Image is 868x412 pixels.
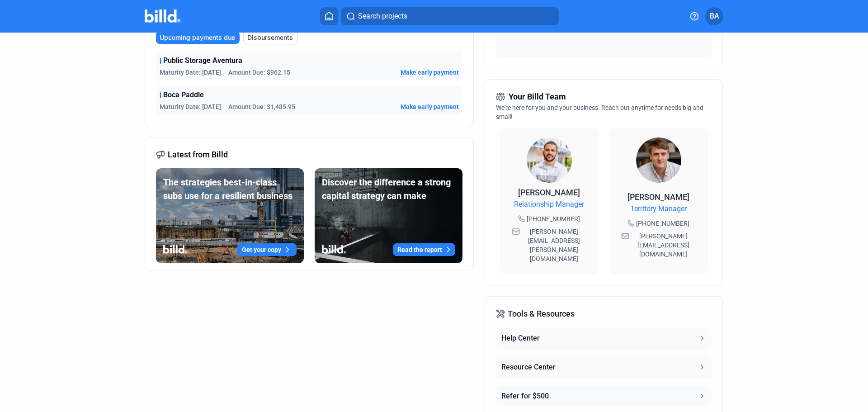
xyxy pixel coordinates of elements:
[156,31,240,44] button: Upcoming payments due
[243,31,298,44] button: Disbursements
[630,204,687,214] span: Territory Manager
[496,327,711,349] button: Help Center
[168,148,228,161] span: Latest from Billd
[228,102,295,111] span: Amount Due: $1,485.95
[163,175,297,203] div: The strategies best-in-class subs use for a resilient business
[501,333,540,344] div: Help Center
[518,188,580,197] span: [PERSON_NAME]
[496,356,711,378] button: Resource Center
[501,362,556,373] div: Resource Center
[508,308,575,320] span: Tools & Resources
[527,214,580,223] span: [PHONE_NUMBER]
[228,68,290,77] span: Amount Due: $962.15
[160,102,221,111] span: Maturity Date: [DATE]
[522,227,587,263] span: [PERSON_NAME][EMAIL_ADDRESS][PERSON_NAME][DOMAIN_NAME]
[247,33,293,42] span: Disbursements
[401,102,459,111] button: Make early payment
[501,391,549,402] div: Refer for $500
[237,243,297,256] button: Get your copy
[636,137,681,183] img: Territory Manager
[627,192,689,202] span: [PERSON_NAME]
[160,33,235,42] span: Upcoming payments due
[527,137,572,183] img: Relationship Manager
[358,11,407,22] span: Search projects
[163,55,242,66] span: Public Storage Aventura
[496,104,703,120] span: We're here for you and your business. Reach out anytime for needs big and small!
[496,385,711,407] button: Refer for $500
[636,219,689,228] span: [PHONE_NUMBER]
[710,11,719,22] span: BA
[514,199,584,210] span: Relationship Manager
[163,90,204,100] span: Boca Paddle
[341,7,559,25] button: Search projects
[393,243,455,256] button: Read the report
[631,232,696,259] span: [PERSON_NAME][EMAIL_ADDRESS][DOMAIN_NAME]
[509,90,566,103] span: Your Billd Team
[322,175,455,203] div: Discover the difference a strong capital strategy can make
[145,9,180,23] img: Billd Company Logo
[401,68,459,77] button: Make early payment
[160,68,221,77] span: Maturity Date: [DATE]
[705,7,723,25] button: BA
